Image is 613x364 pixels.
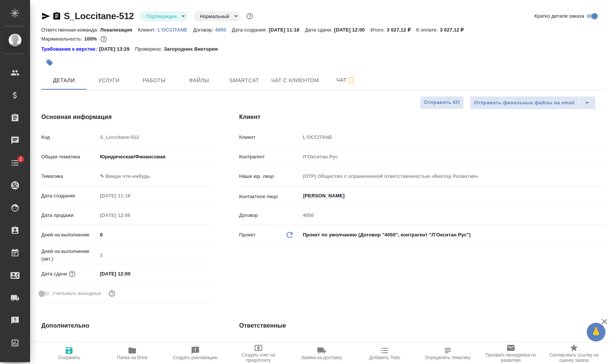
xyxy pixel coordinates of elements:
[101,343,164,364] button: Папка на Drive
[58,355,80,360] span: Сохранить
[84,36,99,42] p: 100%
[41,321,209,330] h4: Дополнительно
[2,153,28,172] a: 2
[370,27,387,33] p: Итого:
[181,76,217,85] span: Файлы
[97,170,209,183] div: ✎ Введи что-нибудь
[239,193,300,200] p: Контактное лицо
[300,210,605,221] input: Пустое поле
[41,45,99,53] div: Нажми, чтобы открыть папку с инструкцией
[99,45,135,53] p: [DATE] 13:29
[41,248,97,263] p: Дней на выполнение (авт.)
[117,355,148,360] span: Папка на Drive
[547,352,601,363] span: Скопировать ссылку на оценку заказа
[67,269,77,279] button: Если добавить услуги и заполнить их объемом, то дата рассчитается автоматически
[269,27,305,33] p: [DATE] 11:18
[97,229,209,240] input: ✎ Введи что-нибудь
[239,212,300,219] p: Договор
[323,343,370,350] span: [PERSON_NAME]
[328,75,364,85] span: Чат
[194,11,240,21] div: Подтвержден
[97,132,209,143] input: Пустое поле
[300,171,605,182] input: Пустое поле
[41,45,99,53] a: Требования к верстке:
[38,343,101,364] button: Сохранить
[239,231,256,239] p: Проект
[41,231,97,239] p: Дней на выполнение
[347,76,356,85] svg: Подписаться
[198,13,231,20] button: Нормальный
[158,26,193,33] a: L'OCCITANE
[440,27,470,33] p: 3 027,12 ₽
[41,54,58,71] button: Добавить тэг
[590,324,602,340] span: 🙏
[99,34,109,44] button: 0.00 RUB;
[46,76,82,85] span: Детали
[143,13,179,20] button: Подтвержден
[387,27,417,33] p: 3 027,12 ₽
[41,27,100,33] p: Ответственная команда:
[41,270,67,278] p: Дата сдачи
[300,229,605,241] div: Проект по умолчанию (Договор "4050", контрагент "Л’Окситан Рус")
[416,27,440,33] p: К оплате:
[41,134,97,141] p: Код
[41,36,84,42] p: Маржинальность:
[474,99,575,107] span: Отправить финальные файлы на email
[542,343,605,364] button: Скопировать ссылку на оценку заказа
[425,355,470,360] span: Определить тематику
[41,192,97,200] p: Дата создания
[416,343,479,364] button: Определить тематику
[484,352,538,363] span: Призвать менеджера по развитию
[232,27,269,33] p: Дата создания:
[97,250,209,260] input: Пустое поле
[107,289,117,298] button: Выбери, если сб и вс нужно считать рабочими днями для выполнения заказа.
[41,342,97,350] p: Путь на drive
[97,210,163,221] input: Пустое поле
[534,12,584,20] span: Кратко детали заказа
[215,27,232,33] p: 4050
[91,76,127,85] span: Услуги
[41,153,97,161] p: Общая тематика
[158,27,193,33] p: L'OCCITANE
[239,113,605,122] h4: Клиент
[301,355,342,360] span: Заявка на доставку
[323,341,377,351] div: [PERSON_NAME]
[41,113,209,122] h4: Основная информация
[100,27,138,33] p: Локализация
[138,27,157,33] p: Клиент:
[52,290,101,297] span: Учитывать выходные
[334,27,371,33] p: [DATE] 12:00
[164,343,227,364] button: Создать рекламацию
[215,26,232,33] a: 4050
[245,11,255,21] button: Доп статусы указывают на важность/срочность заказа
[239,173,300,180] p: Наше юр. лицо
[300,151,605,162] input: Пустое поле
[41,212,97,219] p: Дата продажи
[470,96,579,110] button: Отправить финальные файлы на email
[420,96,464,109] button: Отправить КП
[100,173,200,180] div: ✎ Введи что-нибудь
[173,355,218,360] span: Создать рекламацию
[41,12,50,21] button: Скопировать ссылку для ЯМессенджера
[164,45,223,53] p: Загородних Виктория
[231,352,285,363] span: Создать счет на предоплату
[52,12,61,21] button: Скопировать ссылку
[290,343,353,364] button: Заявка на доставку
[587,323,605,341] button: 🙏
[97,268,163,279] input: ✎ Введи что-нибудь
[140,11,188,21] div: Подтвержден
[239,134,300,141] p: Клиент
[97,150,209,163] div: Юридическая/Финансовая
[136,76,172,85] span: Работы
[479,343,542,364] button: Призвать менеджера по развитию
[239,153,300,161] p: Контрагент
[227,343,290,364] button: Создать счет на предоплату
[302,337,320,355] button: Добавить менеджера
[135,45,164,53] p: Проверено:
[239,321,605,330] h4: Ответственные
[300,132,605,143] input: Пустое поле
[369,355,400,360] span: Добавить Todo
[601,195,602,197] button: Open
[353,343,416,364] button: Добавить Todo
[193,27,215,33] p: Договор:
